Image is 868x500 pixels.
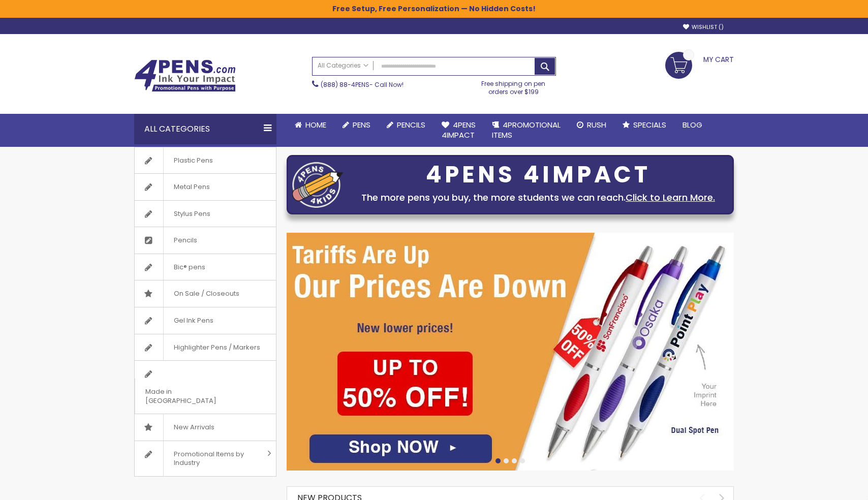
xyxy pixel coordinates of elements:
[135,254,276,280] a: Bic® pens
[163,307,224,334] span: Gel Ink Pens
[135,379,251,414] span: Made in [GEOGRAPHIC_DATA]
[135,334,276,361] a: Highlighter Pens / Markers
[318,61,368,70] span: All Categories
[492,119,561,140] span: 4PROMOTIONAL ITEMS
[305,119,326,130] span: Home
[163,201,221,227] span: Stylus Pens
[348,191,728,205] div: The more pens you buy, the more students we can reach.
[135,361,276,414] a: Made in [GEOGRAPHIC_DATA]
[135,280,276,307] a: On Sale / Closeouts
[321,80,404,89] span: - Call Now!
[484,114,569,147] a: 4PROMOTIONALITEMS
[674,114,710,136] a: Blog
[633,119,666,130] span: Specials
[135,147,276,174] a: Plastic Pens
[163,254,215,280] span: Bic® pens
[135,441,276,476] a: Promotional Items by Industry
[163,334,270,361] span: Highlighter Pens / Markers
[287,114,334,136] a: Home
[433,114,484,147] a: 4Pens4impact
[379,114,433,136] a: Pencils
[471,76,556,96] div: Free shipping on pen orders over $199
[134,114,276,144] div: All Categories
[287,233,734,471] img: /cheap-promotional-products.html
[135,174,276,200] a: Metal Pens
[683,23,724,31] a: Wishlist
[614,114,674,136] a: Specials
[163,174,220,200] span: Metal Pens
[135,201,276,227] a: Stylus Pens
[292,162,343,208] img: four_pen_logo.png
[163,414,225,441] span: New Arrivals
[626,191,715,204] a: Click to Learn More.
[348,164,728,185] div: 4PENS 4IMPACT
[135,414,276,441] a: New Arrivals
[397,119,425,130] span: Pencils
[442,119,476,140] span: 4Pens 4impact
[683,119,702,130] span: Blog
[163,147,223,174] span: Plastic Pens
[135,307,276,334] a: Gel Ink Pens
[321,80,369,89] a: (888) 88-4PENS
[353,119,370,130] span: Pens
[163,280,250,307] span: On Sale / Closeouts
[163,441,264,476] span: Promotional Items by Industry
[135,227,276,254] a: Pencils
[569,114,614,136] a: Rush
[313,57,374,74] a: All Categories
[163,227,207,254] span: Pencils
[587,119,606,130] span: Rush
[334,114,379,136] a: Pens
[134,59,236,92] img: 4Pens Custom Pens and Promotional Products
